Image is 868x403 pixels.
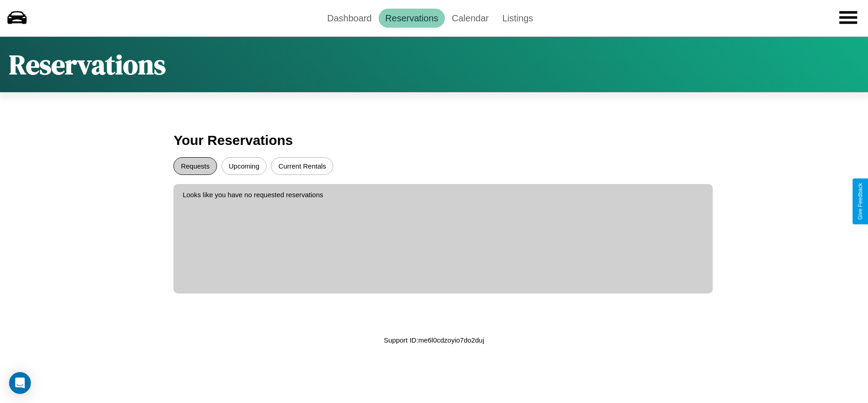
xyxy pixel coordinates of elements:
p: Looks like you have no requested reservations [182,189,703,201]
h1: Reservations [9,46,166,83]
button: Current Rentals [271,157,333,175]
h3: Your Reservations [173,128,694,153]
a: Calendar [445,9,495,28]
a: Listings [495,9,540,28]
div: Open Intercom Messenger [9,372,31,394]
p: Support ID: me6l0cdzoyio7do2duj [384,334,484,346]
button: Requests [173,157,217,175]
a: Reservations [379,9,445,28]
a: Dashboard [321,9,379,28]
div: Give Feedback [857,183,863,220]
button: Upcoming [222,157,267,175]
